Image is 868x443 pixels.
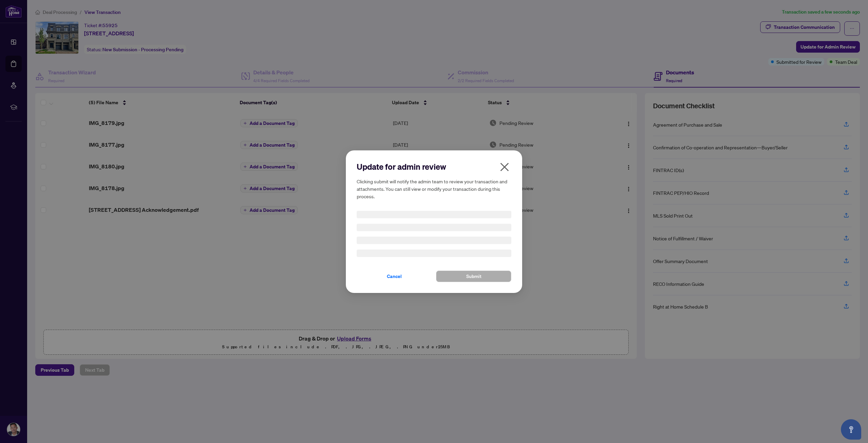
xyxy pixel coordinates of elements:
[387,271,402,282] span: Cancel
[357,161,511,172] h2: Update for admin review
[357,178,511,200] h5: Clicking submit will notify the admin team to review your transaction and attachments. You can st...
[841,419,861,440] button: Open asap
[499,162,510,172] span: close
[357,271,432,282] button: Cancel
[436,271,511,282] button: Submit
